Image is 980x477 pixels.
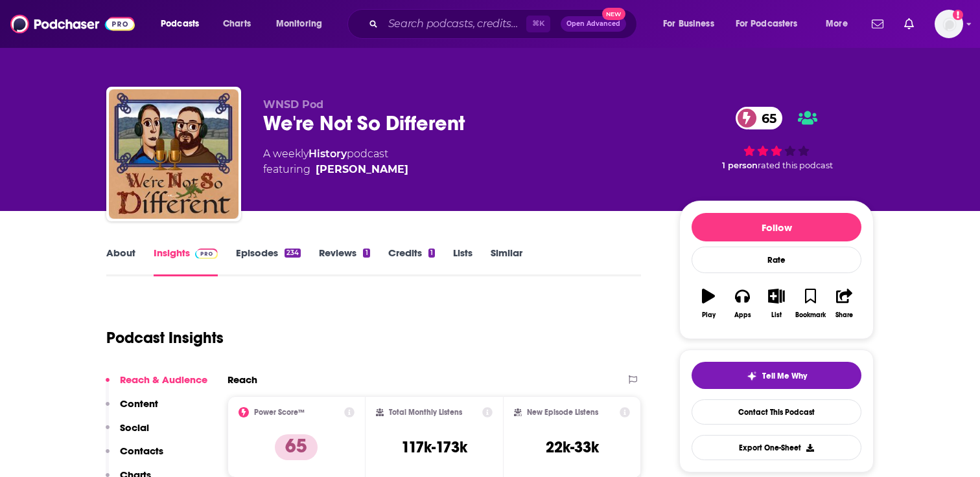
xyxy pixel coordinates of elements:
[692,435,861,460] button: Export One-Sheet
[692,247,861,273] div: Rate
[154,247,218,276] a: InsightsPodchaser Pro
[275,434,318,460] p: 65
[725,280,759,327] button: Apps
[227,373,257,386] h2: Reach
[309,148,347,160] a: History
[120,421,149,434] p: Social
[679,98,874,179] div: 65 1 personrated this podcast
[692,213,861,241] button: Follow
[527,408,598,417] h2: New Episode Listens
[152,14,216,34] button: open menu
[109,89,239,219] img: We're Not So Different
[602,8,625,20] span: New
[692,362,861,389] button: tell me why sparkleTell Me Why
[319,247,369,276] a: Reviews1
[106,445,163,469] button: Contacts
[106,328,224,348] h1: Podcast Insights
[771,311,782,319] div: List
[263,146,408,177] div: A weekly podcast
[734,311,751,319] div: Apps
[388,247,435,276] a: Credits1
[835,311,853,319] div: Share
[899,13,919,35] a: Show notifications dropdown
[546,438,599,457] h3: 22k-33k
[161,15,199,33] span: Podcasts
[561,16,626,32] button: Open AdvancedNew
[215,14,259,34] a: Charts
[760,280,793,327] button: List
[263,98,323,111] span: WNSD Pod
[120,445,163,457] p: Contacts
[428,249,435,258] div: 1
[276,15,322,33] span: Monitoring
[736,15,798,33] span: For Podcasters
[526,16,550,32] span: ⌘ K
[267,14,339,34] button: open menu
[491,247,522,276] a: Similar
[758,161,833,170] span: rated this podcast
[953,10,963,20] svg: Add a profile image
[702,311,716,319] div: Play
[401,438,467,457] h3: 117k-173k
[453,247,472,276] a: Lists
[793,280,827,327] button: Bookmark
[223,15,251,33] span: Charts
[566,21,620,27] span: Open Advanced
[120,397,158,410] p: Content
[389,408,462,417] h2: Total Monthly Listens
[935,10,963,38] img: User Profile
[316,162,408,177] div: [PERSON_NAME]
[935,10,963,38] span: Logged in as adrian.villarreal
[867,13,889,35] a: Show notifications dropdown
[236,247,301,276] a: Episodes234
[817,14,864,34] button: open menu
[363,249,369,258] div: 1
[795,311,826,319] div: Bookmark
[106,247,135,276] a: About
[692,399,861,425] a: Contact This Podcast
[106,397,158,421] button: Content
[692,280,725,327] button: Play
[263,162,408,177] span: featuring
[762,371,807,381] span: Tell Me Why
[360,9,649,39] div: Search podcasts, credits, & more...
[747,371,757,381] img: tell me why sparkle
[727,14,817,34] button: open menu
[10,12,135,36] img: Podchaser - Follow, Share and Rate Podcasts
[195,249,218,259] img: Podchaser Pro
[935,10,963,38] button: Show profile menu
[120,373,207,386] p: Reach & Audience
[749,107,783,129] span: 65
[736,107,783,129] a: 65
[828,280,861,327] button: Share
[654,14,730,34] button: open menu
[106,373,207,397] button: Reach & Audience
[826,15,848,33] span: More
[285,249,301,258] div: 234
[254,408,305,417] h2: Power Score™
[383,14,526,34] input: Search podcasts, credits, & more...
[722,161,758,170] span: 1 person
[663,15,714,33] span: For Business
[106,421,149,445] button: Social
